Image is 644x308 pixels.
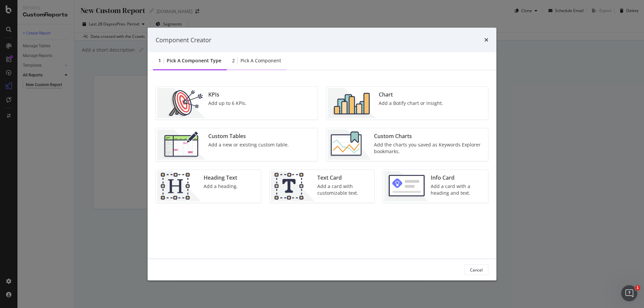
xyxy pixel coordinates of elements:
[271,171,315,201] img: CIPqJSrR.png
[156,36,211,44] div: Component Creator
[208,100,247,107] div: Add up to 6 KPIs.
[464,264,488,275] button: Cancel
[431,174,484,182] div: Info Card
[204,174,238,182] div: Heading Text
[470,267,483,272] div: Cancel
[158,57,161,64] div: 1
[379,91,443,99] div: Chart
[431,183,484,196] div: Add a card with a heading and text.
[208,91,247,99] div: KPIs
[157,171,201,201] img: CtJ9-kHf.png
[328,130,371,160] img: Chdk0Fza.png
[374,141,484,155] div: Add the charts you saved as Keywords Explorer bookmarks.
[384,171,428,201] img: 9fcGIRyhgxRLRpur6FCk681sBQ4rDmX99LnU5EkywwAAAAAElFTkSuQmCC
[328,88,376,118] img: BHjNRGjj.png
[208,141,289,148] div: Add a new or existing custom table.
[379,100,443,107] div: Add a Botify chart or insight.
[157,88,206,118] img: __UUOcd1.png
[317,183,371,196] div: Add a card with customizable text.
[240,57,281,64] div: Pick a Component
[374,132,484,140] div: Custom Charts
[157,130,206,160] img: CzM_nd8v.png
[167,57,221,64] div: Pick a Component type
[148,27,496,281] div: modal
[635,285,640,291] span: 1
[317,174,371,182] div: Text Card
[232,57,235,64] div: 2
[208,132,289,140] div: Custom Tables
[621,285,637,301] iframe: Intercom live chat
[484,36,488,44] div: times
[204,183,238,190] div: Add a heading.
